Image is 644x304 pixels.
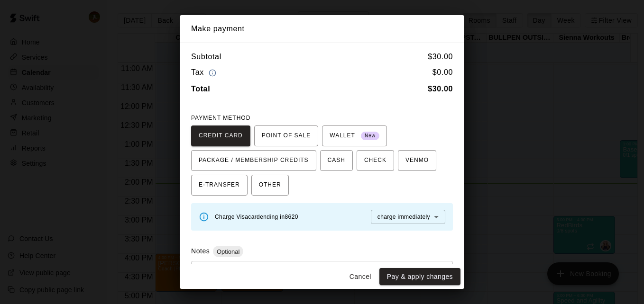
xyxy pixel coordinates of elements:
[405,153,429,168] span: VENMO
[199,128,243,143] span: CREDIT CARD
[357,150,394,171] button: CHECK
[191,175,248,196] button: E-TRANSFER
[191,125,250,146] button: CREDIT CARD
[180,15,464,43] h2: Make payment
[428,51,453,63] h6: $ 30.00
[199,153,309,168] span: PACKAGE / MEMBERSHIP CREDITS
[191,115,250,121] span: PAYMENT METHOD
[361,130,379,143] span: New
[191,150,316,171] button: PACKAGE / MEMBERSHIP CREDITS
[322,125,387,146] button: WALLET New
[191,85,210,93] b: Total
[320,150,353,171] button: CASH
[254,125,318,146] button: POINT OF SALE
[345,268,376,286] button: Cancel
[262,128,311,143] span: POINT OF SALE
[379,268,460,286] button: Pay & apply changes
[259,178,281,193] span: OTHER
[398,150,436,171] button: VENMO
[432,66,453,79] h6: $ 0.00
[199,178,240,193] span: E-TRANSFER
[364,153,386,168] span: CHECK
[428,85,453,93] b: $ 30.00
[215,214,298,220] span: Charge Visa card ending in 8620
[330,128,379,143] span: WALLET
[191,247,210,255] label: Notes
[251,175,289,196] button: OTHER
[191,51,221,63] h6: Subtotal
[377,214,430,220] span: charge immediately
[328,153,345,168] span: CASH
[213,248,243,255] span: Optional
[191,66,219,79] h6: Tax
